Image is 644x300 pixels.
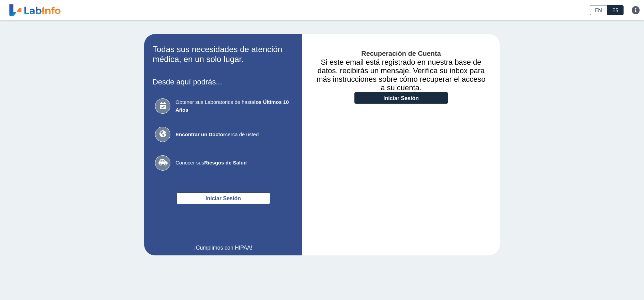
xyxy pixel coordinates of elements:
a: EN [590,5,607,15]
iframe: Help widget launcher [583,273,637,293]
a: ES [607,5,624,15]
h4: Recuperación de Cuenta [312,50,490,58]
h3: Si este email está registrado en nuestra base de datos, recibirás un mensaje. Verifica su inbox p... [312,58,490,92]
span: Conocer sus [175,159,291,167]
h3: Desde aquí podrás... [153,78,294,86]
b: Riesgos de Salud [204,160,247,165]
a: ¡Cumplimos con HIPAA! [153,244,294,252]
span: Obtener sus Laboratorios de hasta [175,98,291,114]
b: los Últimos 10 Años [175,99,289,113]
a: Iniciar Sesión [354,92,448,104]
b: Encontrar un Doctor [175,131,225,137]
button: Iniciar Sesión [177,192,270,204]
span: cerca de usted [175,131,291,139]
h2: Todas sus necesidades de atención médica, en un solo lugar. [153,45,294,64]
